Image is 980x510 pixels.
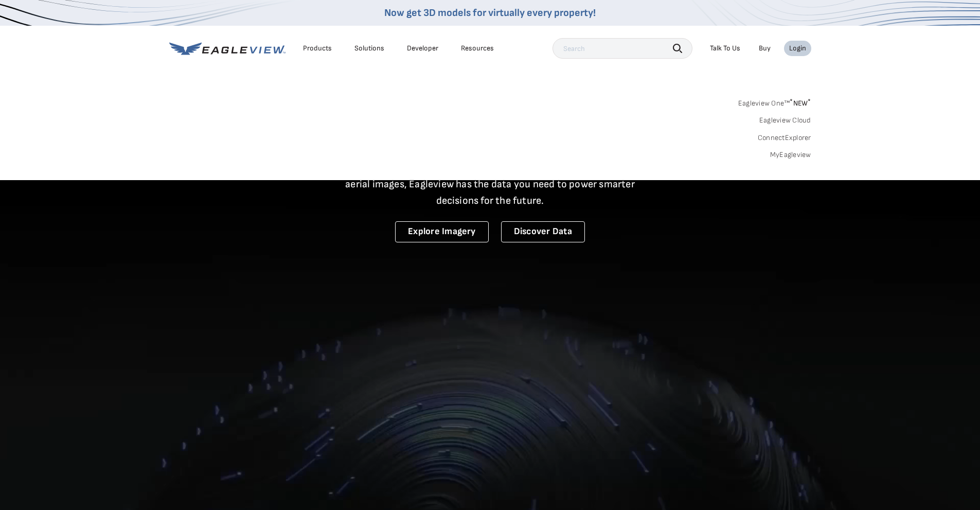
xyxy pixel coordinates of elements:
[790,99,811,108] span: NEW
[759,44,771,53] a: Buy
[395,221,489,242] a: Explore Imagery
[501,221,585,242] a: Discover Data
[789,44,806,53] div: Login
[758,133,811,143] a: ConnectExplorer
[354,44,384,53] div: Solutions
[407,44,438,53] a: Developer
[770,150,811,160] a: MyEagleview
[710,44,740,53] div: Talk To Us
[384,7,596,19] a: Now get 3D models for virtually every property!
[759,116,811,125] a: Eagleview Cloud
[333,160,648,209] p: A new era starts here. Built on more than 3.5 billion high-resolution aerial images, Eagleview ha...
[553,38,692,59] input: Search
[461,44,494,53] div: Resources
[303,44,332,53] div: Products
[738,96,811,108] a: Eagleview One™*NEW*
